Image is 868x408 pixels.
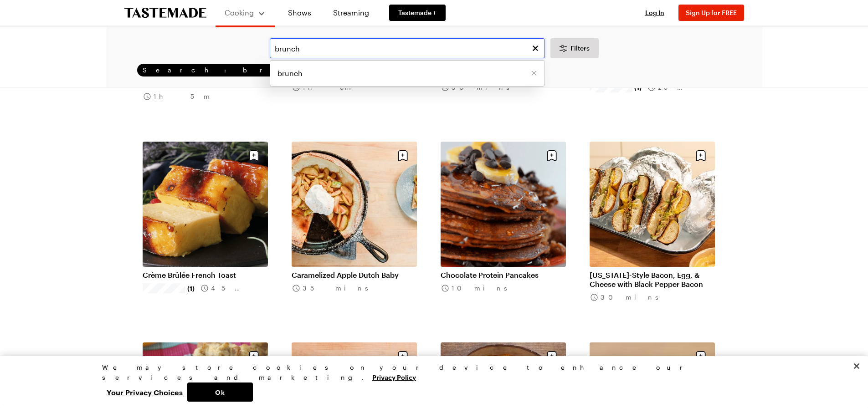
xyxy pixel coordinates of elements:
[847,356,867,376] button: Close
[686,9,737,16] span: Sign Up for FREE
[124,8,206,18] a: To Tastemade Home Page
[277,68,303,79] span: brunch
[245,147,262,164] button: Save recipe
[187,382,253,402] button: Ok
[692,147,709,164] button: Save recipe
[530,43,540,53] button: Clear search
[637,8,673,17] button: Log In
[678,5,744,21] button: Sign Up for FREE
[143,66,324,74] span: Search: brunch
[645,9,664,16] span: Log In
[245,348,262,365] button: Save recipe
[102,382,187,402] button: Your Privacy Choices
[543,147,560,164] button: Save recipe
[692,348,709,365] button: Save recipe
[590,270,715,289] a: [US_STATE]-Style Bacon, Egg, & Cheese with Black Pepper Bacon
[225,4,266,22] button: Cooking
[225,8,254,17] span: Cooking
[570,44,590,53] span: Filters
[102,362,758,402] div: Privacy
[372,372,416,381] a: More information about your privacy, opens in a new tab
[292,270,417,280] a: Caramelized Apple Dutch Baby
[394,147,411,164] button: Save recipe
[531,70,537,76] button: Remove [object Object]
[394,348,411,365] button: Save recipe
[398,8,437,17] span: Tastemade +
[270,38,545,58] input: Search for a Recipe
[441,270,566,280] a: Chocolate Protein Pancakes
[550,38,599,58] button: Desktop filters
[143,70,268,88] a: Apple Pie Waffles with Drunken Maple Syrup
[389,5,446,21] a: Tastemade +
[543,348,560,365] button: Save recipe
[143,270,268,280] a: Crème Brûlée French Toast
[102,362,758,382] div: We may store cookies on your device to enhance our services and marketing.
